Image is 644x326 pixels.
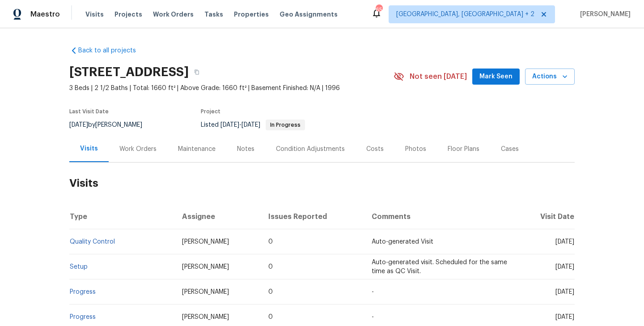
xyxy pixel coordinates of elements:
span: [DATE] [555,314,574,320]
div: Floor Plans [448,145,479,154]
th: Type [69,204,175,229]
span: - [372,314,374,320]
span: Actions [532,71,568,82]
div: Photos [405,145,426,154]
span: Auto-generated Visit [372,239,433,245]
a: Back to all projects [69,46,155,55]
div: Notes [237,145,254,154]
span: - [220,122,260,128]
span: [DATE] [241,122,260,128]
span: 0 [268,239,273,245]
h2: Visits [69,163,575,204]
span: Auto-generated visit. Scheduled for the same time as QC Visit. [372,259,507,275]
span: Mark Seen [479,71,513,82]
span: - [372,289,374,295]
th: Comments [364,204,516,229]
div: Visits [80,144,98,153]
span: Maestro [30,10,60,19]
th: Visit Date [516,204,575,229]
div: Maintenance [178,145,216,154]
span: Listed [201,122,305,128]
button: Copy Address [189,64,205,80]
span: Projects [114,10,142,19]
div: Costs [366,145,384,154]
div: Cases [501,145,519,154]
span: 3 Beds | 2 1/2 Baths | Total: 1660 ft² | Above Grade: 1660 ft² | Basement Finished: N/A | 1996 [69,84,394,93]
span: Not seen [DATE] [410,72,467,81]
th: Issues Reported [261,204,364,229]
th: Assignee [175,204,262,229]
span: [PERSON_NAME] [182,289,229,295]
span: [PERSON_NAME] [182,239,229,245]
div: 65 [376,5,382,14]
button: Mark Seen [472,69,520,85]
span: [DATE] [555,264,574,270]
div: Work Orders [119,145,157,154]
span: Visits [85,10,104,19]
span: [PERSON_NAME] [182,314,229,320]
span: Geo Assignments [280,10,338,19]
h2: [STREET_ADDRESS] [69,68,189,77]
span: Tasks [204,11,223,17]
span: [PERSON_NAME] [182,264,229,270]
span: 0 [268,289,273,295]
span: Work Orders [153,10,194,19]
span: Project [201,109,220,114]
span: [DATE] [555,289,574,295]
div: by [PERSON_NAME] [69,120,153,130]
a: Setup [70,264,88,270]
span: Properties [234,10,269,19]
span: 0 [268,314,273,320]
span: In Progress [267,122,304,128]
a: Progress [70,314,96,320]
span: [DATE] [555,239,574,245]
span: [GEOGRAPHIC_DATA], [GEOGRAPHIC_DATA] + 2 [396,10,534,19]
button: Actions [525,69,575,85]
span: 0 [268,264,273,270]
span: [PERSON_NAME] [576,10,631,19]
span: [DATE] [220,122,239,128]
span: Last Visit Date [69,109,109,114]
a: Quality Control [70,239,115,245]
div: Condition Adjustments [276,145,345,154]
a: Progress [70,289,96,295]
span: [DATE] [69,122,88,128]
